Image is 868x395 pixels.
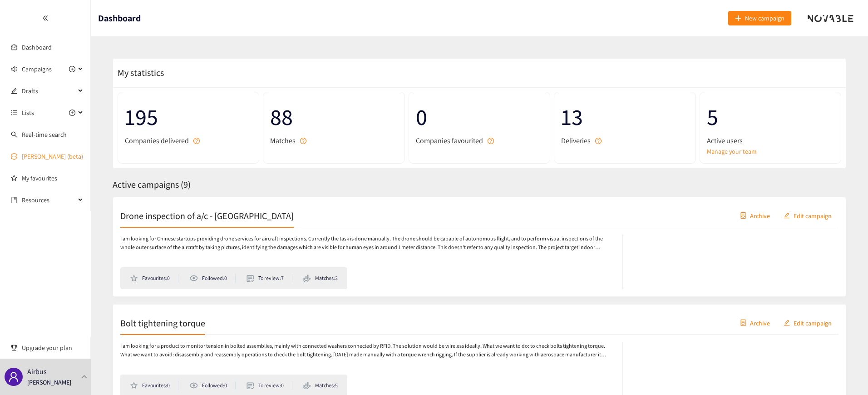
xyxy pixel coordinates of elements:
span: Edit campaign [794,210,832,220]
span: sound [11,66,17,72]
span: Archive [750,210,770,220]
span: edit [784,212,790,220]
span: Active campaigns ( 9 ) [113,179,191,190]
span: container [740,212,746,220]
span: question-circle [300,138,306,144]
span: New campaign [745,13,784,23]
span: Matches [270,135,296,146]
iframe: Chat Widget [720,297,868,395]
span: 88 [270,99,397,135]
li: Matches: 3 [303,274,338,282]
span: Deliveries [561,135,591,146]
span: plus-circle [69,110,75,116]
span: question-circle [488,138,494,144]
h2: Drone inspection of a/c - [GEOGRAPHIC_DATA] [120,209,294,222]
span: 195 [125,99,252,135]
li: Followed: 0 [189,274,236,282]
p: I am looking for Chinese startups providing drone services for aircraft inspections. Currently th... [120,235,613,252]
div: Widget de chat [720,297,868,395]
span: 13 [561,99,688,135]
a: Dashboard [22,43,52,51]
a: Real-time search [22,130,67,139]
li: To review: 7 [247,274,292,282]
li: To review: 0 [247,381,292,390]
a: Drone inspection of a/c - [GEOGRAPHIC_DATA]containerArchiveeditEdit campaignI am looking for Chin... [113,197,846,297]
p: I am looking for a product to monitor tension in bolted assemblies, mainly with connected washers... [120,342,613,359]
span: unordered-list [11,110,17,116]
span: question-circle [193,138,200,144]
span: Lists [22,104,34,122]
span: double-left [42,15,49,21]
a: My favourites [22,169,84,187]
span: plus-circle [69,66,75,72]
button: containerArchive [733,208,777,223]
span: question-circle [595,138,602,144]
button: plusNew campaign [728,11,791,25]
span: Campaigns [22,60,52,78]
span: Resources [22,191,75,209]
a: [PERSON_NAME] (beta) [22,152,83,160]
span: My statistics [113,67,164,79]
span: Companies favourited [416,135,483,146]
span: 0 [416,99,543,135]
span: 5 [707,99,834,135]
a: Manage your team [707,146,834,156]
span: plus [735,15,741,22]
span: edit [11,88,17,94]
button: editEdit campaign [777,208,838,223]
span: book [11,197,17,203]
span: Companies delivered [125,135,189,146]
span: Active users [707,135,743,146]
li: Matches: 5 [303,381,338,390]
span: Drafts [22,82,75,100]
li: Favourites: 0 [130,274,178,282]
